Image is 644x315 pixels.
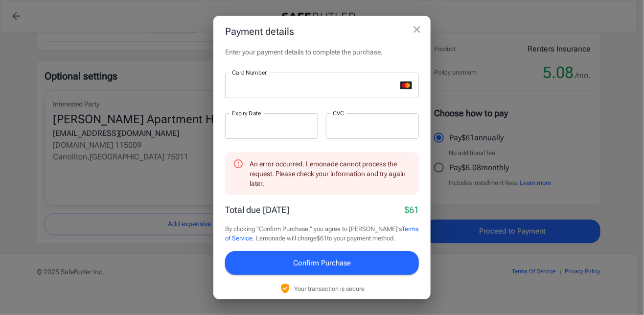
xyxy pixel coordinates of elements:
button: close [407,20,427,39]
iframe: Secure expiration date input frame [232,121,311,131]
svg: mastercard [400,81,412,89]
label: Card Number [232,68,267,77]
label: Expiry Date [232,109,261,117]
iframe: Secure CVC input frame [333,121,412,131]
p: Enter your payment details to complete the purchase. [225,47,419,57]
p: Your transaction is secure [294,284,365,293]
button: Confirm Purchase [225,251,419,275]
p: By clicking "Confirm Purchase," you agree to [PERSON_NAME]'s . Lemonade will charge $61 to your p... [225,224,419,243]
p: Total due [DATE] [225,203,289,216]
span: Confirm Purchase [293,257,351,269]
label: CVC [333,109,345,117]
h2: Payment details [213,16,431,47]
div: An error occurred. Lemonade cannot process the request. Please check your information and try aga... [250,155,411,192]
iframe: Secure card number input frame [232,81,396,90]
p: $61 [405,203,419,216]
